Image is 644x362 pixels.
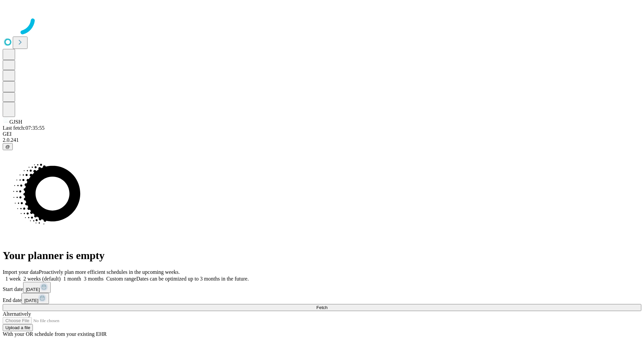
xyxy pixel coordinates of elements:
[3,249,641,262] h1: Your planner is empty
[84,276,104,282] span: 3 months
[26,287,40,292] span: [DATE]
[3,324,33,331] button: Upload a file
[3,143,13,150] button: @
[3,125,45,131] span: Last fetch: 07:35:55
[3,331,107,337] span: With your OR schedule from your existing EHR
[3,293,641,304] div: End date
[63,276,81,282] span: 1 month
[3,137,641,143] div: 2.0.241
[39,269,180,275] span: Proactively plan more efficient schedules in the upcoming weeks.
[3,311,31,317] span: Alternatively
[21,293,49,304] button: [DATE]
[9,119,22,125] span: GJSH
[5,276,21,282] span: 1 week
[3,282,641,293] div: Start date
[23,276,61,282] span: 2 weeks (default)
[3,269,39,275] span: Import your data
[24,298,38,303] span: [DATE]
[3,304,641,311] button: Fetch
[23,282,51,293] button: [DATE]
[106,276,136,282] span: Custom range
[5,144,10,149] span: @
[316,305,327,310] span: Fetch
[3,131,641,137] div: GEI
[136,276,249,282] span: Dates can be optimized up to 3 months in the future.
